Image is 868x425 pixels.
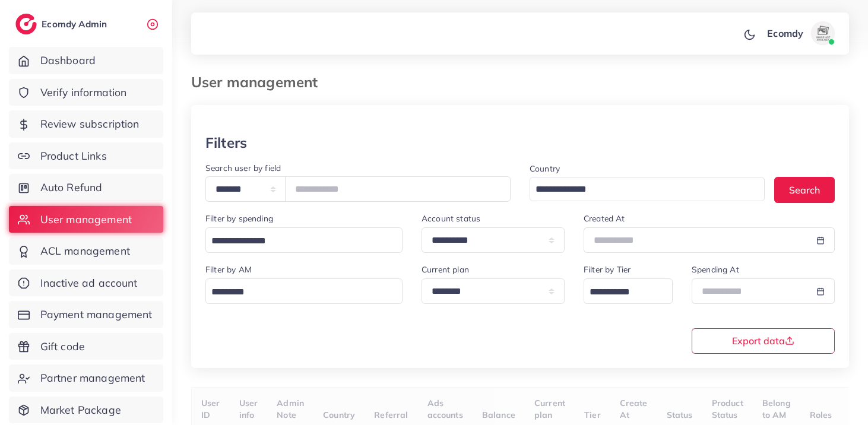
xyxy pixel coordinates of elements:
[205,227,403,253] div: Search for option
[584,213,625,224] label: Created At
[40,116,140,132] span: Review subscription
[531,180,749,199] input: Search for option
[9,142,163,170] a: Product Links
[191,74,327,91] h3: User management
[40,307,153,322] span: Payment management
[9,333,163,360] a: Gift code
[530,177,765,201] div: Search for option
[584,264,631,275] label: Filter by Tier
[15,14,37,34] img: logo
[767,26,803,40] p: Ecomdy
[9,79,163,106] a: Verify information
[40,402,121,418] span: Market Package
[9,364,163,392] a: Partner management
[15,14,110,34] a: logoEcomdy Admin
[205,162,281,174] label: Search user by field
[40,212,132,227] span: User management
[732,336,794,345] span: Export data
[9,237,163,265] a: ACL management
[40,85,127,100] span: Verify information
[40,370,145,386] span: Partner management
[9,47,163,74] a: Dashboard
[811,21,835,45] img: avatar
[9,397,163,424] a: Market Package
[205,278,403,304] div: Search for option
[9,206,163,233] a: User management
[207,283,387,302] input: Search for option
[42,18,110,30] h2: Ecomdy Admin
[774,177,835,202] button: Search
[9,174,163,201] a: Auto Refund
[692,328,835,354] button: Export data
[40,53,96,68] span: Dashboard
[422,213,480,224] label: Account status
[9,301,163,328] a: Payment management
[9,269,163,297] a: Inactive ad account
[40,243,130,259] span: ACL management
[40,148,107,164] span: Product Links
[207,232,387,250] input: Search for option
[692,264,739,275] label: Spending At
[584,278,673,304] div: Search for option
[205,213,273,224] label: Filter by spending
[761,21,840,45] a: Ecomdyavatar
[40,339,85,354] span: Gift code
[40,180,103,195] span: Auto Refund
[205,264,252,275] label: Filter by AM
[205,134,247,151] h3: Filters
[40,275,138,291] span: Inactive ad account
[9,110,163,138] a: Review subscription
[585,283,657,302] input: Search for option
[422,264,469,275] label: Current plan
[530,163,560,175] label: Country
